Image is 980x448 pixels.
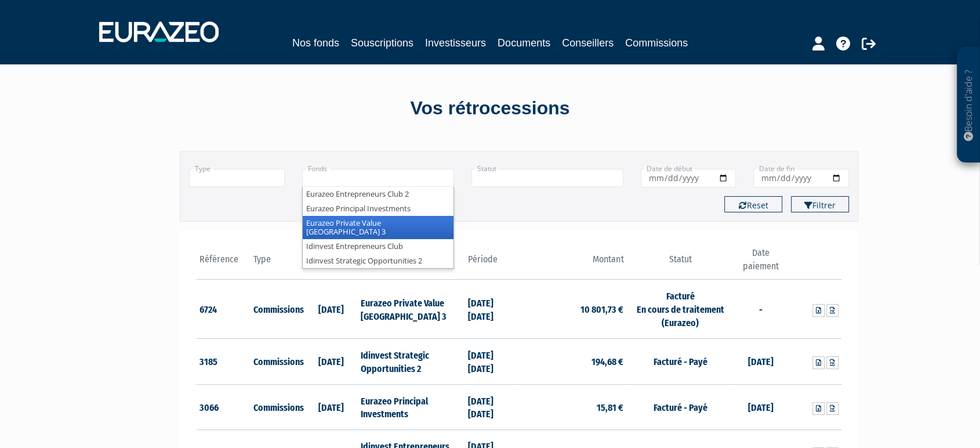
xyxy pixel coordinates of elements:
[465,338,519,384] td: [DATE] [DATE]
[99,21,219,42] img: 1732889491-logotype_eurazeo_blanc_rvb.png
[358,338,465,384] td: Idinvest Strategic Opportunities 2
[303,201,453,216] li: Eurazeo Principal Investments
[626,384,734,430] td: Facturé - Payé
[465,247,519,280] th: Période
[304,280,358,339] td: [DATE]
[251,280,304,339] td: Commissions
[303,187,453,201] li: Eurazeo Entrepreneurs Club 2
[724,196,782,212] button: Reset
[519,338,626,384] td: 194,68 €
[197,247,251,280] th: Référence
[304,338,358,384] td: [DATE]
[251,384,304,430] td: Commissions
[159,95,821,122] div: Vos rétrocessions
[734,338,788,384] td: [DATE]
[358,384,465,430] td: Eurazeo Principal Investments
[962,53,975,157] p: Besoin d'aide ?
[425,35,486,51] a: Investisseurs
[351,35,413,51] a: Souscriptions
[197,280,251,339] td: 6724
[197,384,251,430] td: 3066
[734,247,788,280] th: Date paiement
[197,338,251,384] td: 3185
[626,247,734,280] th: Statut
[498,35,550,51] a: Documents
[465,384,519,430] td: [DATE] [DATE]
[626,280,734,339] td: Facturé En cours de traitement (Eurazeo)
[292,35,339,51] a: Nos fonds
[251,247,304,280] th: Type
[625,35,688,53] a: Commissions
[303,254,453,268] li: Idinvest Strategic Opportunities 2
[519,280,626,339] td: 10 801,73 €
[519,247,626,280] th: Montant
[626,338,734,384] td: Facturé - Payé
[303,239,453,254] li: Idinvest Entrepreneurs Club
[734,384,788,430] td: [DATE]
[562,35,614,51] a: Conseillers
[303,216,453,239] li: Eurazeo Private Value [GEOGRAPHIC_DATA] 3
[251,338,304,384] td: Commissions
[519,384,626,430] td: 15,81 €
[734,280,788,339] td: -
[465,280,519,339] td: [DATE] [DATE]
[304,384,358,430] td: [DATE]
[358,280,465,339] td: Eurazeo Private Value [GEOGRAPHIC_DATA] 3
[791,196,849,212] button: Filtrer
